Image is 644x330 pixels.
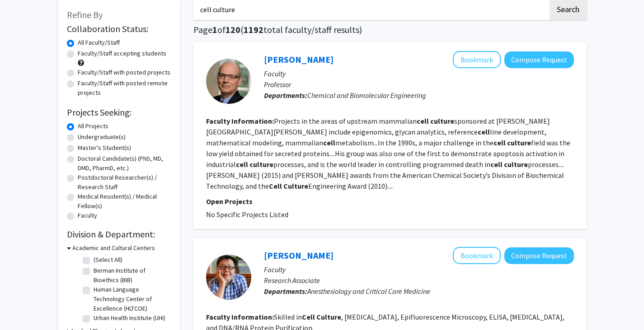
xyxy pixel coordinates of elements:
b: culture [249,160,273,169]
b: Departments: [264,91,307,100]
p: Professor [264,79,574,90]
label: Doctoral Candidate(s) (PhD, MD, DMD, PharmD, etc.) [78,154,171,173]
label: All Projects [78,121,108,131]
label: Faculty/Staff with posted remote projects [78,79,171,98]
b: culture [507,138,531,147]
button: Add Fumin Chang to Bookmarks [453,247,501,264]
b: culture [430,116,454,125]
h3: Academic and Cultural Centers [72,243,155,253]
span: 120 [226,24,240,35]
iframe: Chat [7,289,38,323]
b: Departments: [264,287,307,296]
b: Culture [283,181,308,191]
span: Anesthesiology and Critical Care Medicine [307,287,430,296]
b: Cell [302,312,315,321]
span: 1192 [244,24,263,35]
b: cell [417,116,429,125]
b: cell [323,138,335,147]
span: Refine By [67,9,103,20]
b: culture [504,160,528,169]
h2: Collaboration Status: [67,23,171,34]
b: Faculty Information: [206,116,274,125]
label: Undergraduate(s) [78,132,126,142]
b: Cell [269,181,282,191]
b: cell [236,160,248,169]
label: Faculty/Staff with posted projects [78,68,170,77]
button: Compose Request to Mike Betenbaugh [504,51,574,68]
b: Faculty Information: [206,312,274,321]
h2: Division & Department: [67,229,171,240]
label: Master's Student(s) [78,143,131,153]
label: Postdoctoral Researcher(s) / Research Staff [78,173,171,192]
label: Faculty/Staff accepting students [78,49,166,58]
button: Compose Request to Fumin Chang [504,247,574,264]
b: cell [494,138,506,147]
label: (Select All) [94,255,122,265]
label: Urban Health Institute (UHI) [94,313,165,323]
a: [PERSON_NAME] [264,250,334,261]
h1: Page of ( total faculty/staff results) [193,24,587,35]
p: Open Projects [206,196,574,207]
p: Faculty [264,264,574,275]
a: [PERSON_NAME] [264,54,334,65]
span: Chemical and Biomolecular Engineering [307,91,426,100]
button: Add Mike Betenbaugh to Bookmarks [453,51,501,68]
b: cell [478,127,490,136]
label: Berman Institute of Bioethics (BIB) [94,266,169,285]
fg-read-more: Projects in the areas of upstream mammalian sponsored at [PERSON_NAME][GEOGRAPHIC_DATA][PERSON_NA... [206,116,570,191]
label: Faculty [78,211,97,220]
label: Medical Resident(s) / Medical Fellow(s) [78,192,171,211]
span: 1 [212,24,217,35]
h2: Projects Seeking: [67,107,171,118]
b: cell [490,160,503,169]
b: Culture [316,312,341,321]
p: Research Associate [264,275,574,286]
span: No Specific Projects Listed [206,210,288,219]
p: Faculty [264,68,574,79]
label: All Faculty/Staff [78,38,120,47]
label: Human Language Technology Center of Excellence (HLTCOE) [94,285,169,313]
